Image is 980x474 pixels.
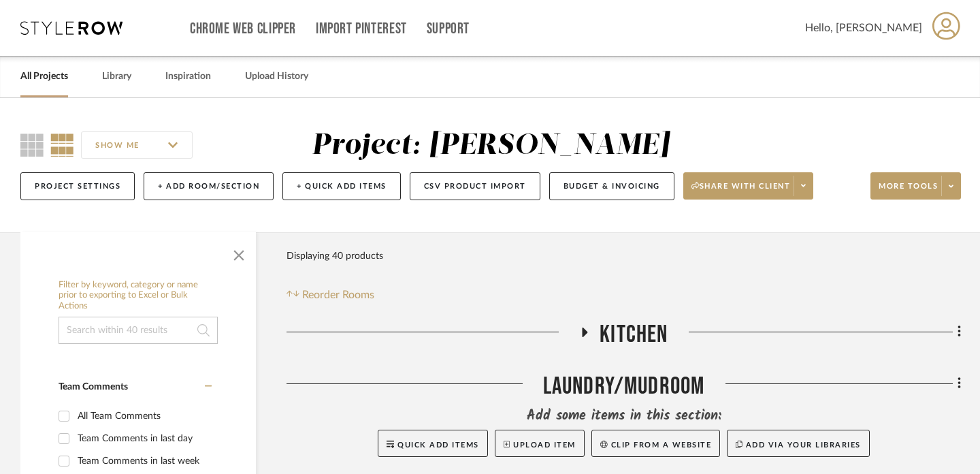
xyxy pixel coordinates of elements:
button: CSV Product Import [410,172,540,200]
a: Chrome Web Clipper [190,23,296,35]
button: Reorder Rooms [287,287,374,303]
div: All Team Comments [78,405,208,427]
span: Reorder Rooms [302,287,374,303]
button: Close [225,239,252,266]
button: + Add Room/Section [144,172,274,200]
div: Add some items in this section: [287,407,961,426]
a: Library [102,67,131,86]
input: Search within 40 results [59,317,218,344]
button: Add via your libraries [727,430,870,457]
a: All Projects [20,67,68,86]
button: Project Settings [20,172,135,200]
div: Team Comments in last week [78,450,208,472]
div: Project: [PERSON_NAME] [312,131,670,160]
h6: Filter by keyword, category or name prior to exporting to Excel or Bulk Actions [59,280,218,312]
button: Share with client [683,172,814,200]
span: Quick Add Items [397,441,479,449]
div: Team Comments in last day [78,428,208,449]
div: Displaying 40 products [287,242,383,270]
a: Inspiration [165,67,211,86]
button: + Quick Add Items [282,172,401,200]
button: Clip from a website [591,430,720,457]
span: Share with client [691,181,791,202]
button: More tools [870,172,961,200]
button: Quick Add Items [378,430,488,457]
a: Import Pinterest [316,23,407,35]
span: Kitchen [600,320,668,349]
button: Budget & Invoicing [549,172,674,200]
span: Hello, [PERSON_NAME] [805,20,922,36]
a: Upload History [245,67,308,86]
span: More tools [879,181,938,202]
span: Team Comments [59,382,128,392]
a: Support [427,23,470,35]
button: Upload Item [495,430,585,457]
